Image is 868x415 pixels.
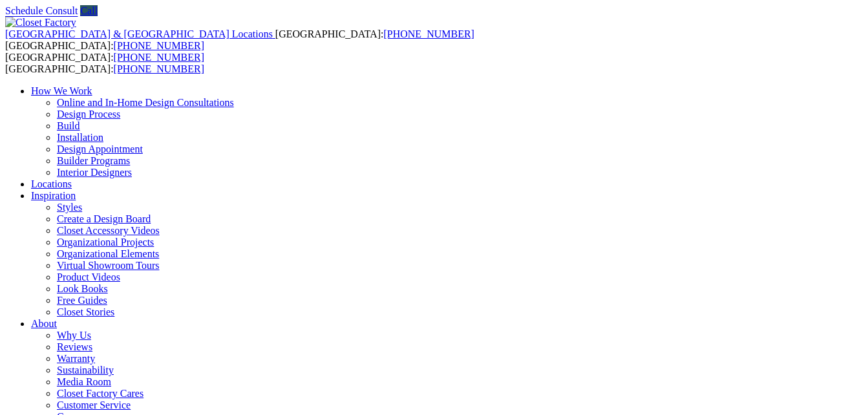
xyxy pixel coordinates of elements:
span: [GEOGRAPHIC_DATA]: [GEOGRAPHIC_DATA]: [5,28,474,51]
a: Design Process [57,109,120,120]
a: Customer Service [57,399,131,410]
a: Virtual Showroom Tours [57,260,160,271]
a: Free Guides [57,295,107,306]
a: [PHONE_NUMBER] [114,63,204,74]
a: Create a Design Board [57,213,151,224]
a: Reviews [57,341,92,352]
a: Product Videos [57,271,120,282]
a: Schedule Consult [5,5,78,16]
a: Warranty [57,353,95,364]
a: Locations [31,178,72,189]
a: [PHONE_NUMBER] [114,52,204,63]
a: Sustainability [57,365,114,376]
a: Closet Stories [57,306,114,317]
a: Closet Accessory Videos [57,225,160,236]
a: About [31,318,57,329]
a: How We Work [31,85,92,96]
a: Organizational Projects [57,237,154,248]
a: Call [80,5,98,16]
a: [PHONE_NUMBER] [383,28,474,39]
a: Design Appointment [57,144,143,154]
a: [GEOGRAPHIC_DATA] & [GEOGRAPHIC_DATA] Locations [5,28,275,39]
a: Interior Designers [57,167,132,178]
a: Styles [57,202,82,213]
a: Closet Factory Cares [57,388,143,399]
a: Build [57,120,80,131]
a: Organizational Elements [57,248,159,259]
a: Installation [57,132,103,143]
a: Online and In-Home Design Consultations [57,97,234,108]
a: [PHONE_NUMBER] [114,40,204,51]
a: Look Books [57,283,108,294]
a: Inspiration [31,190,76,201]
span: [GEOGRAPHIC_DATA]: [GEOGRAPHIC_DATA]: [5,52,204,74]
span: [GEOGRAPHIC_DATA] & [GEOGRAPHIC_DATA] Locations [5,28,273,39]
img: Closet Factory [5,17,76,28]
a: Builder Programs [57,155,130,166]
a: Why Us [57,330,91,341]
a: Media Room [57,376,111,387]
